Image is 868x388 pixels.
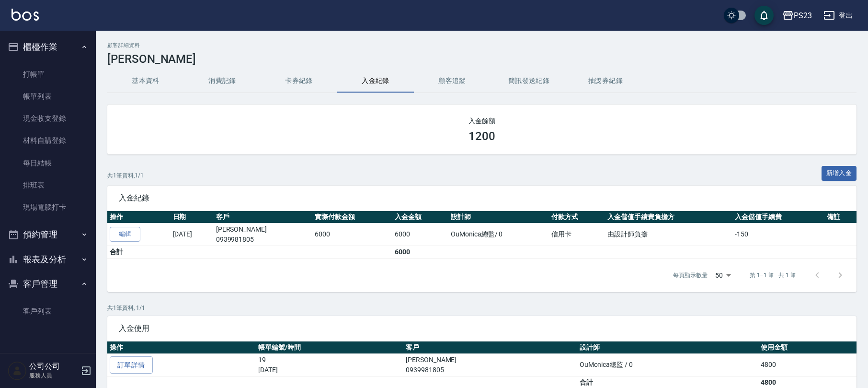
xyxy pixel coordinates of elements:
[406,365,575,375] p: 0939981805
[4,35,92,59] button: 櫃檯作業
[214,211,313,223] th: 客戶
[312,223,392,246] td: 6000
[577,341,758,354] th: 設計師
[119,116,845,126] h2: 入金餘額
[107,246,171,258] td: 合計
[567,70,644,93] button: 抽獎券紀錄
[711,262,734,288] div: 50
[577,353,758,376] td: OuMonica總監 / 0
[256,341,403,354] th: 帳單編號/時間
[4,85,92,107] a: 帳單列表
[4,107,92,129] a: 現金收支登錄
[171,223,214,246] td: [DATE]
[468,129,495,143] h3: 1200
[119,324,845,333] span: 入金使用
[8,361,27,380] img: Person
[820,7,857,24] button: 登出
[119,193,845,203] span: 入金紀錄
[312,211,392,223] th: 實際付款金額
[107,42,857,48] h2: 顧客詳細資料
[673,271,708,280] p: 每頁顯示數量
[110,356,153,374] a: 訂單詳情
[750,271,796,280] p: 第 1–1 筆 共 1 筆
[4,63,92,85] a: 打帳單
[184,70,261,93] button: 消費記錄
[758,341,857,354] th: 使用金額
[794,10,812,22] div: PS23
[754,6,774,25] button: save
[403,353,577,376] td: [PERSON_NAME]
[107,70,184,93] button: 基本資料
[107,341,256,354] th: 操作
[110,227,140,242] a: 編輯
[4,196,92,218] a: 現場電腦打卡
[758,353,857,376] td: 4800
[171,211,214,223] th: 日期
[414,70,491,93] button: 顧客追蹤
[258,365,401,375] p: [DATE]
[392,211,448,223] th: 入金金額
[824,211,857,223] th: 備註
[732,223,824,246] td: -150
[549,211,605,223] th: 付款方式
[448,223,549,246] td: OuMonica總監 / 0
[403,341,577,354] th: 客戶
[11,9,39,21] img: Logo
[491,70,567,93] button: 簡訊發送紀錄
[107,304,857,312] p: 共 1 筆資料, 1 / 1
[392,223,448,246] td: 6000
[261,70,337,93] button: 卡券紀錄
[778,6,816,25] button: PS23
[29,362,78,371] h5: 公司公司
[4,271,92,296] button: 客戶管理
[732,211,824,223] th: 入金儲值手續費
[4,152,92,174] a: 每日結帳
[107,52,857,66] h3: [PERSON_NAME]
[29,371,78,380] p: 服務人員
[549,223,605,246] td: 信用卡
[256,353,403,376] td: 19
[605,223,732,246] td: 由設計師負擔
[214,223,313,246] td: [PERSON_NAME]
[216,235,310,245] p: 0939981805
[4,247,92,272] button: 報表及分析
[107,171,144,180] p: 共 1 筆資料, 1 / 1
[448,211,549,223] th: 設計師
[4,174,92,196] a: 排班表
[107,211,171,223] th: 操作
[822,166,857,181] button: 新增入金
[4,222,92,247] button: 預約管理
[4,129,92,152] a: 材料自購登錄
[605,211,732,223] th: 入金儲值手續費負擔方
[4,300,92,322] a: 客戶列表
[392,246,448,258] td: 6000
[337,70,414,93] button: 入金紀錄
